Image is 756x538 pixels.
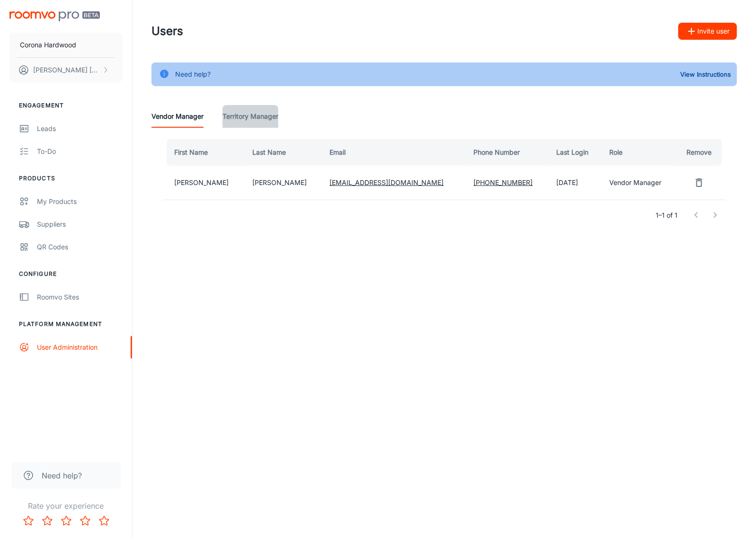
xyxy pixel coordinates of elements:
div: Leads [37,123,123,134]
td: [PERSON_NAME] [245,166,322,200]
a: Vendor Manager [151,105,204,128]
div: Suppliers [37,219,123,229]
img: Roomvo PRO Beta [9,11,100,21]
th: Phone Number [466,139,549,166]
th: First Name [163,139,245,166]
button: Invite user [678,23,737,40]
th: Email [322,139,466,166]
a: [PHONE_NUMBER] [474,178,533,186]
td: [PERSON_NAME] [163,166,245,200]
button: [PERSON_NAME] [PERSON_NAME] [9,58,123,82]
p: Corona Hardwood [20,40,76,50]
th: Role [602,139,676,166]
p: 1–1 of 1 [656,210,677,220]
th: Last Name [245,139,322,166]
p: [PERSON_NAME] [PERSON_NAME] [33,65,100,75]
th: Remove [676,139,726,166]
div: Need help? [175,65,211,83]
a: [EMAIL_ADDRESS][DOMAIN_NAME] [330,178,444,186]
div: QR Codes [37,242,123,252]
h1: Users [151,23,183,40]
div: My Products [37,196,123,207]
button: remove user [690,173,709,192]
button: Corona Hardwood [9,33,123,57]
th: Last Login [549,139,602,166]
td: [DATE] [549,166,602,200]
button: View Instructions [678,67,733,81]
a: Territory Manager [222,105,278,128]
div: To-do [37,146,123,157]
td: Vendor Manager [602,166,676,200]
